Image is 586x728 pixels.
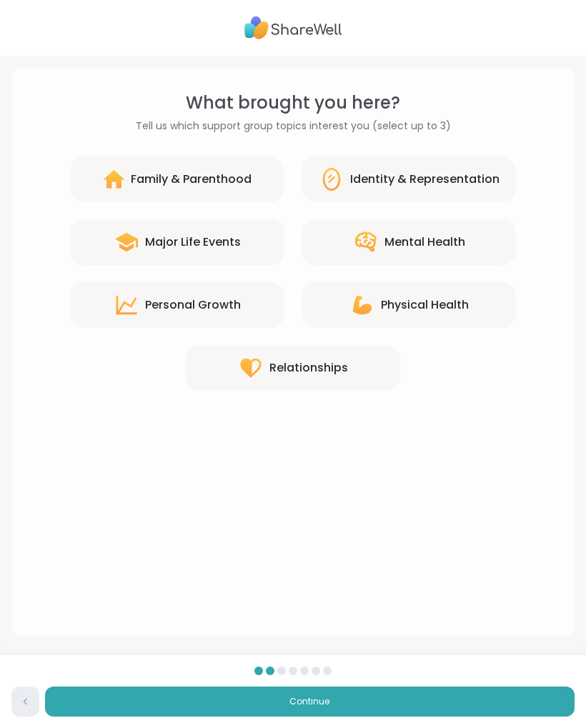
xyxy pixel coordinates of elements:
[145,234,241,251] div: Major Life Events
[45,687,575,717] button: Continue
[145,296,241,314] div: Personal Growth
[186,90,400,116] span: What brought you here?
[350,171,500,188] div: Identity & Representation
[289,695,329,708] span: Continue
[131,171,252,188] div: Family & Parenthood
[384,234,465,251] div: Mental Health
[269,359,348,377] div: Relationships
[244,11,342,44] img: ShareWell Logo
[136,119,451,134] span: Tell us which support group topics interest you (select up to 3)
[381,296,469,314] div: Physical Health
